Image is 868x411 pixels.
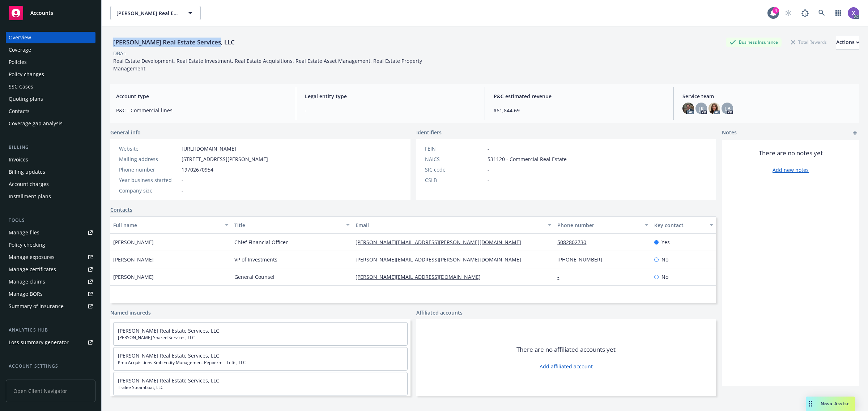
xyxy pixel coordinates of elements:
[118,384,403,391] span: Tralee Steamboat, LLC
[488,166,489,173] span: -
[557,239,592,246] a: 5082802730
[722,129,737,137] span: Notes
[661,273,668,281] span: No
[425,145,485,152] div: FEIN
[6,380,95,402] span: Open Client Navigator
[116,107,287,114] span: P&C - Commercial lines
[540,363,593,370] a: Add affiliated account
[726,38,782,47] div: Business Insurance
[110,129,141,136] span: General info
[118,377,219,384] a: [PERSON_NAME] Real Estate Services, LLC
[110,38,238,47] div: [PERSON_NAME] Real Estate Services, LLC
[709,103,720,114] img: photo
[6,373,95,384] a: Service team
[118,359,403,366] span: Kmb Acquisitions Kmb Entity Management Peppermill Lofts, LLC
[488,176,489,184] span: -
[9,105,30,117] div: Contacts
[182,155,268,163] span: [STREET_ADDRESS][PERSON_NAME]
[9,32,31,43] div: Overview
[6,81,95,92] a: SSC Cases
[356,239,527,246] a: [PERSON_NAME][EMAIL_ADDRESS][PERSON_NAME][DOMAIN_NAME]
[6,56,95,68] a: Policies
[9,191,51,202] div: Installment plans
[234,238,288,246] span: Chief Financial Officer
[798,6,812,20] a: Report a Bug
[119,187,179,194] div: Company size
[182,187,183,194] span: -
[6,337,95,348] a: Loss summary generator
[814,6,829,20] a: Search
[113,273,154,281] span: [PERSON_NAME]
[9,93,43,105] div: Quoting plans
[305,107,476,114] span: -
[9,239,45,251] div: Policy checking
[661,238,670,246] span: Yes
[848,7,859,19] img: photo
[488,155,567,163] span: 531120 - Commercial Real Estate
[557,256,608,263] a: [PHONE_NUMBER]
[6,93,95,105] a: Quoting plans
[488,145,489,152] span: -
[557,273,565,280] a: -
[234,273,275,281] span: General Counsel
[554,216,651,234] button: Phone number
[6,44,95,56] a: Coverage
[6,300,95,312] a: Summary of insurance
[821,401,849,407] span: Nova Assist
[119,176,179,184] div: Year business started
[353,216,554,234] button: Email
[9,118,63,129] div: Coverage gap analysis
[425,176,485,184] div: CSLB
[6,276,95,287] a: Manage claims
[9,300,64,312] div: Summary of insurance
[6,264,95,275] a: Manage certificates
[6,363,95,370] div: Account settings
[182,145,236,152] a: [URL][DOMAIN_NAME]
[836,35,859,49] div: Actions
[425,155,485,163] div: NAICS
[759,149,823,157] span: There are no notes yet
[787,38,830,47] div: Total Rewards
[119,155,179,163] div: Mailing address
[9,276,45,287] div: Manage claims
[182,176,183,184] span: -
[116,92,287,100] span: Account type
[113,221,221,229] div: Full name
[6,118,95,129] a: Coverage gap analysis
[182,166,213,173] span: 19702670954
[116,9,179,17] span: [PERSON_NAME] Real Estate Services, LLC
[851,129,859,137] a: add
[773,7,779,14] div: 4
[234,221,342,229] div: Title
[119,166,179,173] div: Phone number
[6,178,95,190] a: Account charges
[30,10,53,16] span: Accounts
[113,49,127,57] div: DBA: -
[9,337,69,348] div: Loss summary generator
[6,191,95,202] a: Installment plans
[110,309,151,316] a: Named insureds
[6,69,95,80] a: Policy changes
[118,352,219,359] a: [PERSON_NAME] Real Estate Services, LLC
[682,103,694,114] img: photo
[118,334,403,341] span: [PERSON_NAME] Shared Services, LLC
[6,326,95,334] div: Analytics hub
[6,32,95,43] a: Overview
[231,216,353,234] button: Title
[110,206,132,213] a: Contacts
[806,397,855,411] button: Nova Assist
[651,216,716,234] button: Key contact
[6,105,95,117] a: Contacts
[9,373,40,384] div: Service team
[416,309,463,316] a: Affiliated accounts
[9,81,33,92] div: SSC Cases
[6,251,95,263] a: Manage exposures
[836,35,859,49] button: Actions
[494,107,665,114] span: $61,844.69
[425,166,485,173] div: SIC code
[9,288,43,300] div: Manage BORs
[305,92,476,100] span: Legal entity type
[682,92,854,100] span: Service team
[6,288,95,300] a: Manage BORs
[9,56,27,68] div: Policies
